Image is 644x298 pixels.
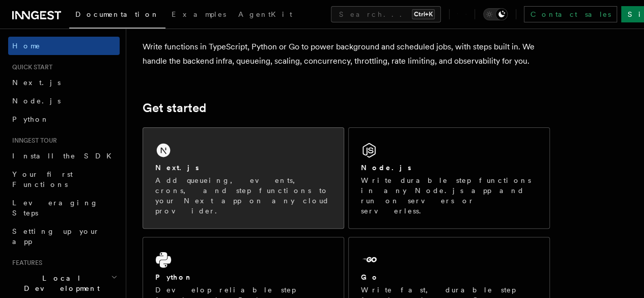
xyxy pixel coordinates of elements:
a: Examples [165,3,232,28]
span: Inngest tour [8,137,57,145]
span: Features [8,259,42,267]
a: AgentKit [232,3,298,28]
span: Install the SDK [12,152,118,160]
a: Your first Functions [8,165,120,194]
p: Write durable step functions in any Node.js app and run on servers or serverless. [361,175,537,216]
a: Next.js [8,73,120,92]
h2: Node.js [361,162,411,173]
span: AgentKit [238,10,292,18]
span: Examples [172,10,226,18]
span: Leveraging Steps [12,199,98,217]
a: Install the SDK [8,147,120,165]
a: Python [8,110,120,128]
h2: Python [155,272,193,282]
span: Documentation [75,10,159,18]
kbd: Ctrl+K [412,9,435,19]
button: Toggle dark mode [483,8,508,20]
span: Your first Functions [12,170,73,188]
button: Search...Ctrl+K [331,6,441,22]
span: Next.js [12,78,61,87]
p: Add queueing, events, crons, and step functions to your Next app on any cloud provider. [155,175,331,216]
button: Local Development [8,269,120,297]
span: Quick start [8,63,52,71]
a: Contact sales [524,6,617,22]
a: Setting up your app [8,222,120,251]
span: Local Development [8,273,111,293]
h2: Go [361,272,379,282]
a: Home [8,37,120,55]
span: Home [12,41,41,51]
a: Leveraging Steps [8,194,120,222]
h2: Next.js [155,162,199,173]
a: Next.jsAdd queueing, events, crons, and step functions to your Next app on any cloud provider. [143,127,344,229]
span: Node.js [12,97,61,105]
a: Node.jsWrite durable step functions in any Node.js app and run on servers or serverless. [348,127,550,229]
span: Python [12,115,49,123]
p: Write functions in TypeScript, Python or Go to power background and scheduled jobs, with steps bu... [143,40,550,68]
span: Setting up your app [12,227,100,246]
a: Get started [143,101,206,115]
a: Node.js [8,92,120,110]
a: Documentation [69,3,165,29]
